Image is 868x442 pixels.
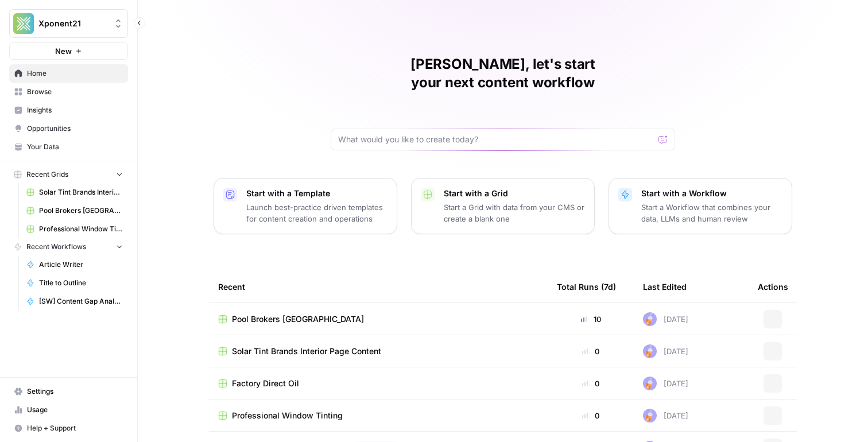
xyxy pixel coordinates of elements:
span: Solar Tint Brands Interior Page Content [232,346,381,357]
div: [DATE] [643,377,688,390]
span: [SW] Content Gap Analysis [39,296,123,307]
button: Start with a GridStart a Grid with data from your CMS or create a blank one [411,178,595,234]
button: New [9,42,128,60]
span: Settings [27,386,123,397]
a: Professional Window Tinting [218,410,538,421]
div: Recent [218,271,538,303]
span: Browse [27,87,123,97]
a: Professional Window Tinting [21,220,128,238]
button: Workspace: Xponent21 [9,9,128,38]
span: Xponent21 [38,18,108,29]
p: Start a Grid with data from your CMS or create a blank one [444,201,585,224]
a: Factory Direct Oil [218,378,538,389]
div: 0 [557,410,625,421]
img: ly0f5newh3rn50akdwmtp9dssym0 [643,312,657,326]
p: Launch best-practice driven templates for content creation and operations [246,201,387,224]
a: Opportunities [9,119,128,138]
span: Usage [27,405,123,415]
a: Pool Brokers [GEOGRAPHIC_DATA] [21,201,128,220]
span: Title to Outline [39,278,123,288]
span: Article Writer [39,259,123,270]
a: Solar Tint Brands Interior Page Content [21,183,128,201]
img: ly0f5newh3rn50akdwmtp9dssym0 [643,377,657,390]
img: ly0f5newh3rn50akdwmtp9dssym0 [643,409,657,422]
button: Start with a TemplateLaunch best-practice driven templates for content creation and operations [214,178,397,234]
a: Insights [9,101,128,119]
p: Start a Workflow that combines your data, LLMs and human review [641,201,782,224]
input: What would you like to create today? [338,134,654,145]
a: Article Writer [21,255,128,274]
div: Last Edited [643,271,687,303]
p: Start with a Workflow [641,188,782,199]
span: Opportunities [27,123,123,134]
a: Browse [9,83,128,101]
h1: [PERSON_NAME], let's start your next content workflow [331,55,675,92]
span: Help + Support [27,423,123,433]
div: [DATE] [643,344,688,358]
span: Professional Window Tinting [39,224,123,234]
a: Usage [9,401,128,419]
button: Start with a WorkflowStart a Workflow that combines your data, LLMs and human review [609,178,792,234]
span: New [55,45,72,57]
a: [SW] Content Gap Analysis [21,292,128,311]
span: Factory Direct Oil [232,378,299,389]
button: Help + Support [9,419,128,437]
span: Pool Brokers [GEOGRAPHIC_DATA] [232,313,364,325]
p: Start with a Grid [444,188,585,199]
span: Your Data [27,142,123,152]
span: Insights [27,105,123,115]
p: Start with a Template [246,188,387,199]
div: Total Runs (7d) [557,271,616,303]
div: 0 [557,346,625,357]
a: Title to Outline [21,274,128,292]
div: Actions [758,271,788,303]
a: Solar Tint Brands Interior Page Content [218,346,538,357]
span: Professional Window Tinting [232,410,343,421]
div: 0 [557,378,625,389]
span: Recent Workflows [26,242,86,252]
span: Recent Grids [26,169,68,180]
a: Settings [9,382,128,401]
img: Xponent21 Logo [13,13,34,34]
a: Home [9,64,128,83]
span: Home [27,68,123,79]
span: Pool Brokers [GEOGRAPHIC_DATA] [39,206,123,216]
div: [DATE] [643,409,688,422]
button: Recent Workflows [9,238,128,255]
div: 10 [557,313,625,325]
a: Pool Brokers [GEOGRAPHIC_DATA] [218,313,538,325]
button: Recent Grids [9,166,128,183]
img: ly0f5newh3rn50akdwmtp9dssym0 [643,344,657,358]
a: Your Data [9,138,128,156]
span: Solar Tint Brands Interior Page Content [39,187,123,197]
div: [DATE] [643,312,688,326]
